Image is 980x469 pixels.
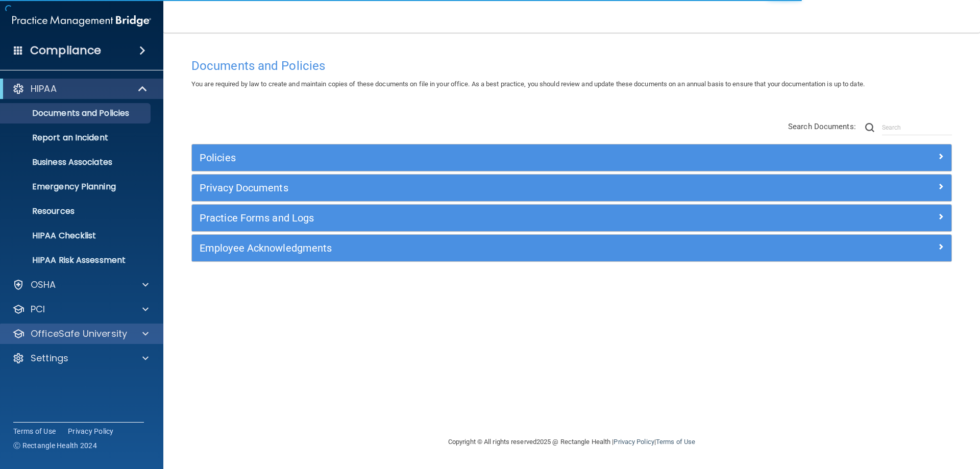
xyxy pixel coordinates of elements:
p: Settings [31,352,68,364]
h5: Policies [200,152,754,163]
a: Terms of Use [13,426,56,436]
p: Business Associates [7,157,146,167]
span: Ⓒ Rectangle Health 2024 [13,440,97,451]
p: OSHA [31,279,56,291]
p: Report an Incident [7,133,146,143]
a: Terms of Use [656,438,695,446]
a: HIPAA [12,83,148,95]
p: OfficeSafe University [31,328,127,340]
p: HIPAA [31,83,57,95]
span: You are required by law to create and maintain copies of these documents on file in your office. ... [191,80,865,88]
h5: Practice Forms and Logs [200,212,754,224]
div: Copyright © All rights reserved 2025 @ Rectangle Health | | [385,426,758,458]
a: Policies [200,150,944,166]
h5: Privacy Documents [200,182,754,193]
a: Privacy Policy [614,438,654,446]
a: PCI [12,303,149,315]
a: Employee Acknowledgments [200,240,944,256]
input: Search [882,120,952,135]
p: Resources [7,206,146,216]
p: Documents and Policies [7,108,146,118]
span: Search Documents: [788,122,856,131]
h5: Employee Acknowledgments [200,242,754,254]
img: ic-search.3b580494.png [865,123,874,132]
a: Settings [12,352,149,364]
h4: Compliance [30,43,101,58]
a: Privacy Policy [68,426,114,436]
a: OSHA [12,279,149,291]
a: Privacy Documents [200,180,944,196]
h4: Documents and Policies [191,59,952,72]
p: HIPAA Risk Assessment [7,255,146,265]
a: OfficeSafe University [12,328,149,340]
p: PCI [31,303,45,315]
p: HIPAA Checklist [7,231,146,241]
img: PMB logo [12,11,151,31]
a: Practice Forms and Logs [200,210,944,226]
p: Emergency Planning [7,182,146,192]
